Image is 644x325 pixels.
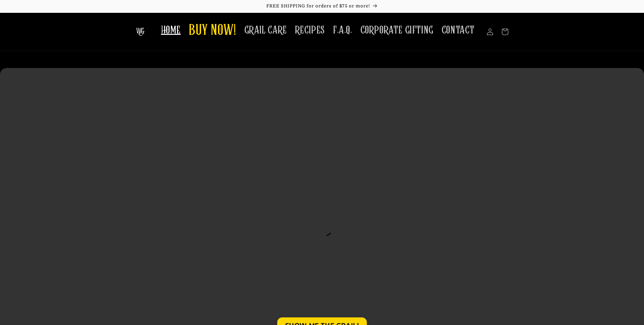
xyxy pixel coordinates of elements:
a: BUY NOW! [185,18,240,44]
span: RECIPES [295,24,325,37]
a: GRAIL CARE [240,20,291,41]
a: CONTACT [438,20,479,41]
span: HOME [161,24,181,37]
span: BUY NOW! [189,22,236,40]
span: CONTACT [442,24,475,37]
span: CORPORATE GIFTING [360,24,434,37]
p: FREE SHIPPING for orders of $75 or more! [7,3,637,9]
a: F.A.Q. [329,20,356,41]
a: RECIPES [291,20,329,41]
a: CORPORATE GIFTING [356,20,438,41]
span: F.A.Q. [333,24,352,37]
a: HOME [157,20,185,41]
span: GRAIL CARE [244,24,287,37]
img: The Whiskey Grail [136,28,145,36]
